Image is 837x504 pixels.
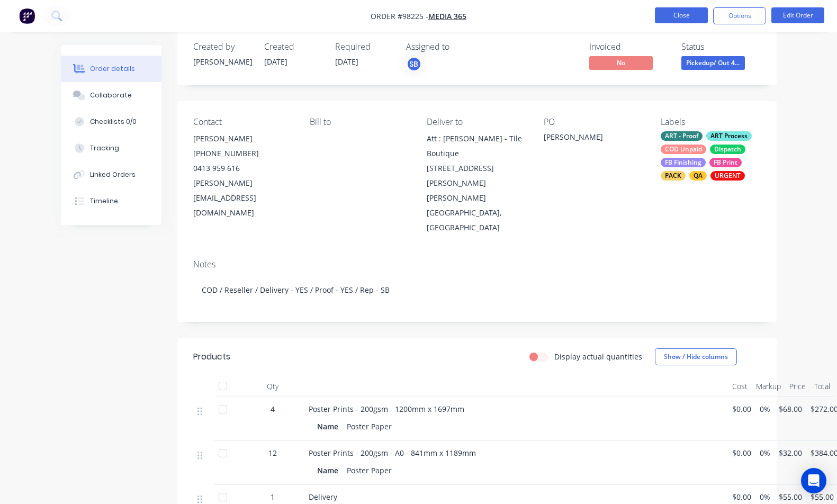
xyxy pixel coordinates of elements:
[689,171,707,181] div: QA
[427,191,527,235] div: [PERSON_NAME][GEOGRAPHIC_DATA], [GEOGRAPHIC_DATA]
[732,491,751,502] span: $0.00
[309,448,476,458] span: Poster Prints - 200gsm - A0 - 841mm x 1189mm
[241,376,304,397] div: Qty
[427,131,527,191] div: Att : [PERSON_NAME] - Tile Boutique [STREET_ADDRESS][PERSON_NAME]
[661,131,703,141] div: ART - Proof
[428,11,466,21] a: Media 365
[264,57,287,67] span: [DATE]
[811,491,834,502] span: $55.00
[681,56,745,72] button: Pickedup/ Out 4...
[61,161,161,188] button: Linked Orders
[544,131,644,146] div: [PERSON_NAME]
[90,117,137,127] div: Checklists 0/0
[90,91,132,100] div: Collaborate
[406,42,512,52] div: Assigned to
[90,170,136,179] div: Linked Orders
[710,145,745,154] div: Dispatch
[661,158,706,167] div: FB Finishing
[193,176,293,220] div: [PERSON_NAME][EMAIL_ADDRESS][DOMAIN_NAME]
[309,492,337,502] span: Delivery
[661,171,686,181] div: PACK
[19,8,35,24] img: Factory
[343,463,396,478] div: Poster Paper
[371,11,428,21] span: Order #98225 -
[61,135,161,161] button: Tracking
[343,419,396,434] div: Poster Paper
[61,188,161,214] button: Timeline
[193,42,251,52] div: Created by
[760,447,770,458] span: 0%
[271,491,275,502] span: 1
[661,145,706,154] div: COD Unpaid
[193,131,293,220] div: [PERSON_NAME][PHONE_NUMBER]0413 959 616[PERSON_NAME][EMAIL_ADDRESS][DOMAIN_NAME]
[554,351,642,362] label: Display actual quantities
[427,131,527,235] div: Att : [PERSON_NAME] - Tile Boutique [STREET_ADDRESS][PERSON_NAME][PERSON_NAME][GEOGRAPHIC_DATA], ...
[785,376,810,397] div: Price
[61,82,161,109] button: Collaborate
[655,348,737,365] button: Show / Hide columns
[309,404,464,414] span: Poster Prints - 200gsm - 1200mm x 1697mm
[661,117,761,127] div: Labels
[427,117,527,127] div: Deliver to
[193,56,251,67] div: [PERSON_NAME]
[335,42,393,52] div: Required
[310,117,410,127] div: Bill to
[810,376,834,397] div: Total
[728,376,752,397] div: Cost
[732,403,751,415] span: $0.00
[317,463,343,478] div: Name
[61,56,161,82] button: Order details
[589,56,653,69] span: No
[61,109,161,135] button: Checklists 0/0
[801,468,826,493] div: Open Intercom Messenger
[268,447,277,458] span: 12
[335,57,358,67] span: [DATE]
[760,403,770,415] span: 0%
[90,196,118,206] div: Timeline
[193,259,761,269] div: Notes
[752,376,785,397] div: Markup
[681,56,745,69] span: Pickedup/ Out 4...
[193,131,293,146] div: [PERSON_NAME]
[264,42,322,52] div: Created
[706,131,752,141] div: ART Process
[193,161,293,176] div: 0413 959 616
[317,419,343,434] div: Name
[779,491,802,502] span: $55.00
[406,56,422,72] button: SB
[681,42,761,52] div: Status
[589,42,669,52] div: Invoiced
[90,64,135,74] div: Order details
[760,491,770,502] span: 0%
[193,117,293,127] div: Contact
[710,171,745,181] div: URGENT
[732,447,751,458] span: $0.00
[709,158,742,167] div: FB Print
[779,447,802,458] span: $32.00
[771,7,824,23] button: Edit Order
[713,7,766,24] button: Options
[271,403,275,415] span: 4
[655,7,708,23] button: Close
[779,403,802,415] span: $68.00
[90,143,119,153] div: Tracking
[193,146,293,161] div: [PHONE_NUMBER]
[544,117,644,127] div: PO
[193,274,761,306] div: COD / Reseller / Delivery - YES / Proof - YES / Rep - SB
[193,350,230,363] div: Products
